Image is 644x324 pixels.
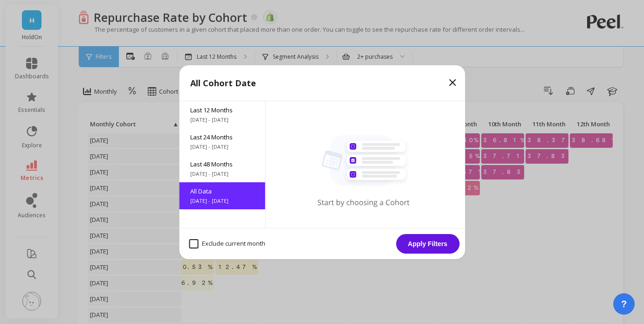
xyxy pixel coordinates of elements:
span: [DATE] - [DATE] [190,116,254,124]
span: All Data [190,187,254,195]
span: ? [621,297,627,310]
span: [DATE] - [DATE] [190,170,254,178]
button: Apply Filters [396,234,459,254]
span: [DATE] - [DATE] [190,143,254,151]
span: [DATE] - [DATE] [190,197,254,205]
span: Last 48 Months [190,160,254,168]
button: ? [613,293,635,315]
span: Exclude current month [189,239,265,248]
span: Last 24 Months [190,133,254,141]
p: All Cohort Date [190,76,256,90]
span: Last 12 Months [190,106,254,114]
